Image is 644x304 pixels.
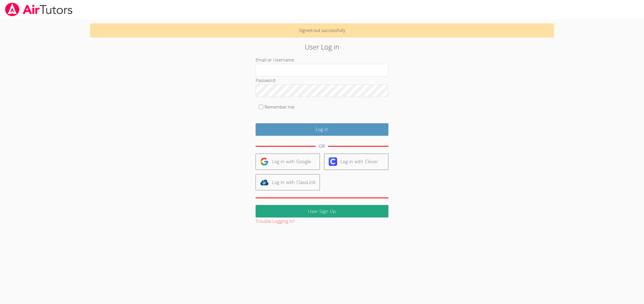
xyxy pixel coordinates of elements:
[260,157,269,166] img: google-logo-50288ca7cdecda66e5e0955fdab243c47b7ad437acaf1139b6f446037453330a.svg
[148,42,496,52] h2: User Log in
[319,142,325,150] div: OR
[5,3,73,16] img: airtutors_banner-c4298cdbf04f3fff15de1276eac7730deb9818008684d7c2e4769d2f7ddbe033.png
[256,205,388,217] a: User Sign Up
[256,57,294,63] label: Email or Username
[260,178,269,187] img: classlink-logo-d6bb404cc1216ec64c9a2012d9dc4662098be43eaf13dc465df04b49fa7ab582.svg
[265,104,294,110] label: Remember me
[324,154,388,170] a: Log in with Clever
[256,77,275,83] label: Password
[329,157,337,166] img: clever-logo-6eab21bc6e7a338710f1a6ff85c0baf02591cd810cc4098c63d3a4b26e2feb20.svg
[256,154,320,170] a: Log in with Google
[90,23,554,38] p: Signed out successfully
[256,123,388,136] input: Log in
[256,217,295,225] button: Trouble Logging In?
[256,174,320,190] a: Log in with ClassLink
